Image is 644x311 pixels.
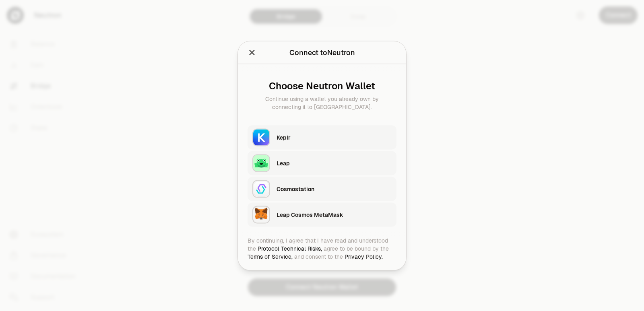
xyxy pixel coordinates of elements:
button: Close [248,47,256,58]
a: Terms of Service, [248,253,293,260]
button: LeapLeap [248,151,396,175]
img: Cosmostation [252,180,270,198]
a: Privacy Policy. [345,253,383,260]
img: Leap [252,154,270,172]
img: Leap Cosmos MetaMask [252,206,270,223]
div: Choose Neutron Wallet [254,80,390,91]
div: Keplr [277,133,392,141]
div: By continuing, I agree that I have read and understood the agree to be bound by the and consent t... [248,236,396,260]
div: Connect to Neutron [289,47,355,58]
div: Leap Cosmos MetaMask [277,210,392,218]
div: Cosmostation [277,185,392,193]
button: KeplrKeplr [248,125,396,149]
button: CosmostationCosmostation [248,177,396,201]
div: Continue using a wallet you already own by connecting it to [GEOGRAPHIC_DATA]. [254,95,390,111]
a: Protocol Technical Risks, [258,245,322,252]
div: Leap [277,159,392,167]
button: Leap Cosmos MetaMaskLeap Cosmos MetaMask [248,202,396,227]
img: Keplr [252,128,270,146]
